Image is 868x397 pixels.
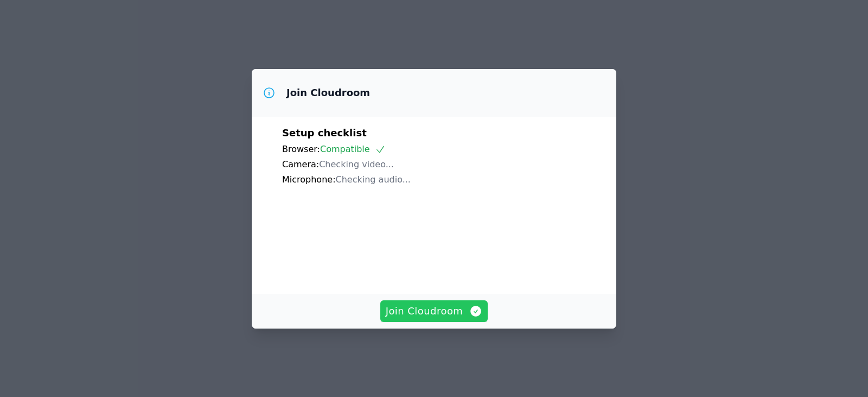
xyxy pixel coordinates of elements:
button: Join Cloudroom [380,300,488,322]
span: Compatible [320,144,386,154]
span: Camera: [282,159,319,169]
h3: Join Cloudroom [286,86,370,99]
span: Setup checklist [282,127,367,138]
span: Checking audio... [336,174,411,185]
span: Join Cloudroom [386,304,483,319]
span: Microphone: [282,174,336,185]
span: Checking video... [319,159,394,169]
span: Browser: [282,144,320,154]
